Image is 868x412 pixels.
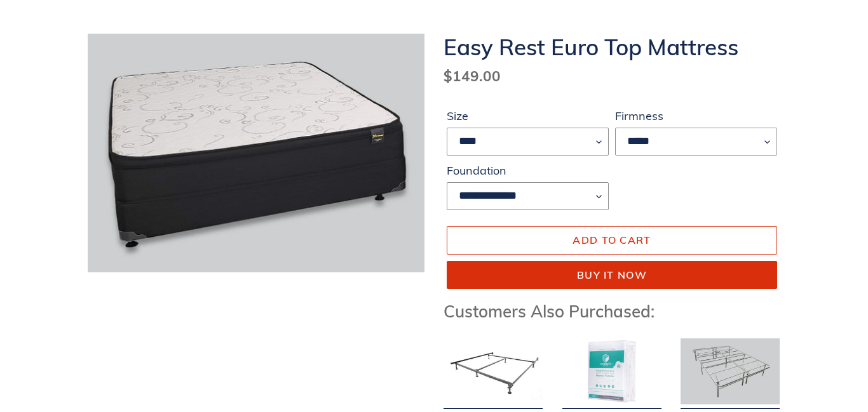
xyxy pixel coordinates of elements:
button: Add to cart [447,226,777,254]
button: Buy it now [447,261,777,289]
label: Size [447,107,609,124]
h1: Easy Rest Euro Top Mattress [444,34,780,60]
h3: Customers Also Purchased: [444,302,780,321]
label: Foundation [447,162,609,179]
span: Add to cart [573,234,651,246]
img: Bed Frame [444,338,543,404]
img: Mattress Protector [562,338,661,404]
label: Firmness [615,107,777,124]
span: $149.00 [444,67,501,85]
img: Adjustable Base [681,338,780,404]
